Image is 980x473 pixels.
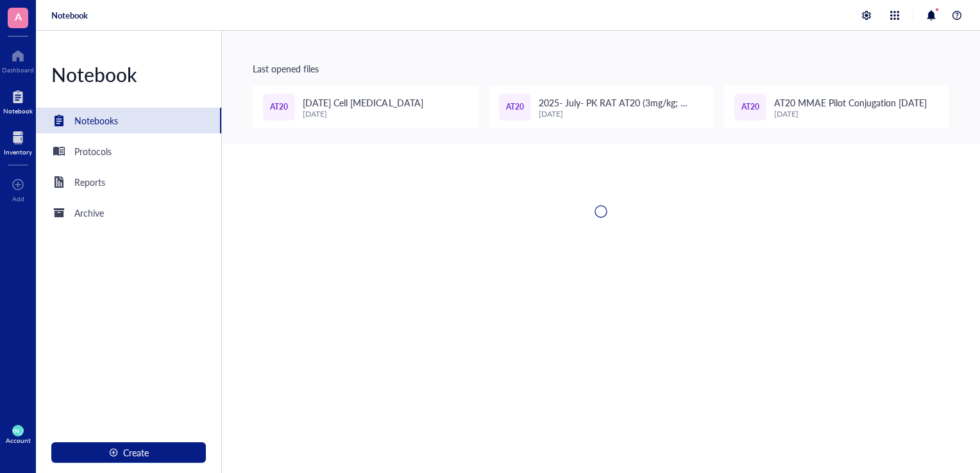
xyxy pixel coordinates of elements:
[270,101,288,113] span: AT20
[774,110,927,119] div: [DATE]
[4,148,32,156] div: Inventory
[36,62,221,87] div: Notebook
[12,195,24,203] div: Add
[74,144,112,158] div: Protocols
[36,169,221,195] a: Reports
[506,101,524,113] span: AT20
[303,110,423,119] div: [DATE]
[15,8,22,24] span: A
[3,87,33,115] a: Notebook
[539,96,688,123] span: 2025- July- PK RAT AT20 (3mg/kg; 6mg/kg & 9mg/kg)
[2,66,34,74] div: Dashboard
[303,96,423,109] span: [DATE] Cell [MEDICAL_DATA]
[6,436,31,444] div: Account
[36,138,221,164] a: Protocols
[36,200,221,226] a: Archive
[74,175,105,189] div: Reports
[36,108,221,133] a: Notebooks
[74,113,118,128] div: Notebooks
[253,62,949,76] div: Last opened files
[539,110,704,119] div: [DATE]
[4,128,32,156] a: Inventory
[3,107,33,115] div: Notebook
[51,10,88,21] a: Notebook
[2,46,34,74] a: Dashboard
[74,206,104,220] div: Archive
[741,101,759,113] span: AT20
[774,96,927,109] span: AT20 MMAE Pilot Conjugation [DATE]
[123,447,149,458] span: Create
[51,442,206,463] button: Create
